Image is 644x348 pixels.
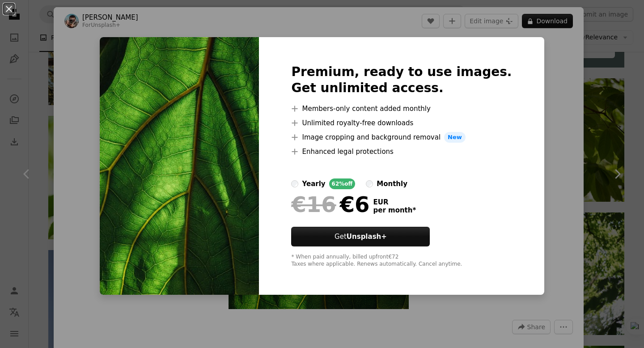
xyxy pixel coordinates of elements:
[291,193,336,216] span: €16
[329,178,356,189] div: 62% off
[291,103,512,114] li: Members-only content added monthly
[366,180,373,187] input: monthly
[291,146,512,157] li: Enhanced legal protections
[291,64,512,96] h2: Premium, ready to use images. Get unlimited access.
[291,254,512,268] div: * When paid annually, billed upfront €72 Taxes where applicable. Renews automatically. Cancel any...
[291,132,512,143] li: Image cropping and background removal
[347,233,387,241] strong: Unsplash+
[291,118,512,128] li: Unlimited royalty-free downloads
[291,227,430,246] button: GetUnsplash+
[291,193,369,216] div: €6
[100,37,259,295] img: premium_photo-1675115864318-ed0bba750aa1
[291,180,298,187] input: yearly62%off
[373,206,416,214] span: per month *
[444,132,466,143] span: New
[377,178,407,189] div: monthly
[302,178,325,189] div: yearly
[373,198,416,206] span: EUR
